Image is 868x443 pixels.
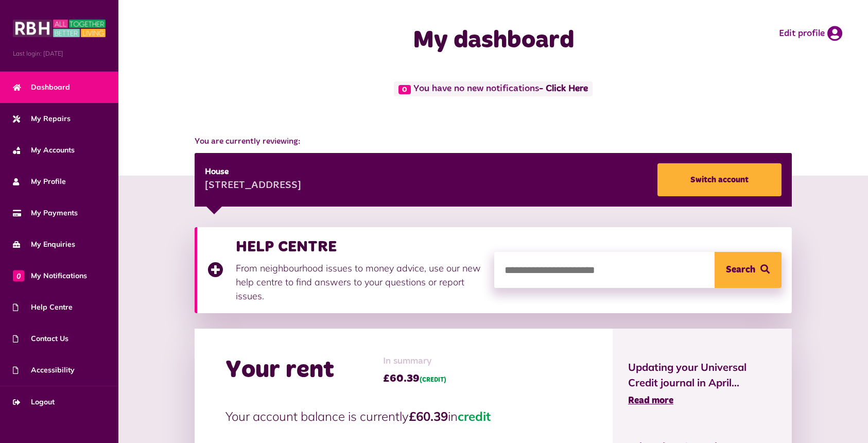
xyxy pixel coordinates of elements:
span: (CREDIT) [420,377,446,383]
span: My Repairs [13,113,71,124]
span: In summary [383,354,446,368]
h1: My dashboard [316,26,670,56]
span: My Profile [13,176,66,187]
a: Edit profile [779,26,842,41]
a: - Click Here [539,84,588,94]
span: Last login: [DATE] [13,49,106,58]
button: Search [715,252,782,288]
h3: HELP CENTRE [236,237,484,256]
span: You are currently reviewing: [195,135,792,148]
span: 0 [398,85,411,94]
div: House [205,166,301,178]
p: From neighbourhood issues to money advice, use our new help centre to find answers to your questi... [236,261,484,303]
span: Search [726,252,755,288]
span: You have no new notifications [394,81,592,96]
span: Dashboard [13,82,70,93]
span: Read more [628,396,673,405]
span: Accessibility [13,365,75,376]
a: Switch account [657,163,782,196]
strong: £60.39 [409,408,448,424]
span: My Enquiries [13,239,75,250]
img: MyRBH [13,18,106,39]
span: £60.39 [383,371,446,386]
span: credit [458,408,491,424]
span: Logout [13,397,55,407]
span: My Payments [13,208,78,218]
span: Help Centre [13,302,73,313]
p: Your account balance is currently in [225,407,582,425]
h2: Your rent [225,355,334,385]
span: 0 [13,270,24,281]
span: My Accounts [13,145,75,156]
span: Updating your Universal Credit journal in April... [628,360,776,390]
span: My Notifications [13,270,87,281]
div: [STREET_ADDRESS] [205,178,301,194]
a: Updating your Universal Credit journal in April... Read more [628,360,776,408]
span: Contact Us [13,333,68,344]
